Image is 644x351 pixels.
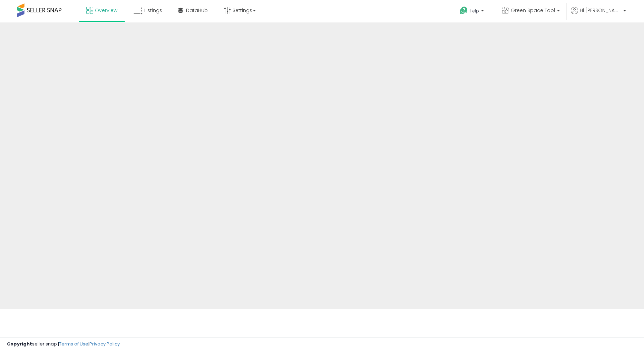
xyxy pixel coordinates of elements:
span: DataHub [186,7,208,14]
span: Listings [144,7,162,14]
a: Hi [PERSON_NAME] [571,7,626,22]
a: Help [454,1,491,22]
span: Green Space Tool [511,7,555,14]
span: Help [470,8,479,14]
span: Hi [PERSON_NAME] [580,7,621,14]
span: Overview [95,7,117,14]
i: Get Help [459,6,468,15]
